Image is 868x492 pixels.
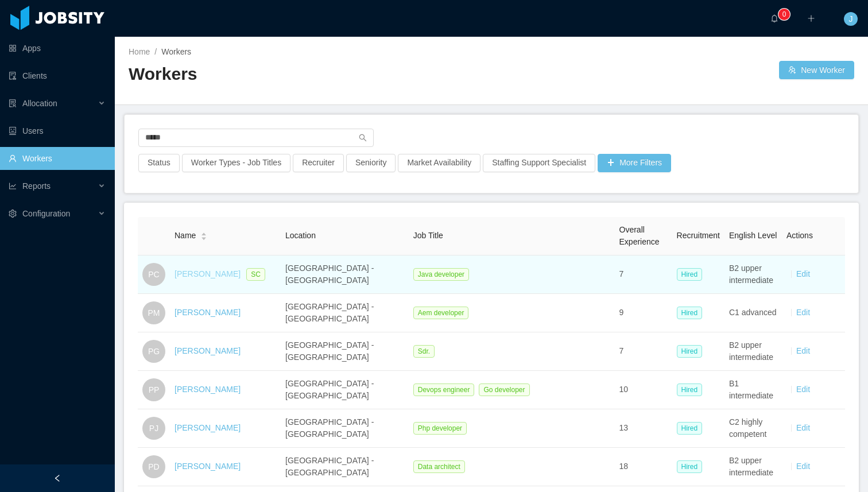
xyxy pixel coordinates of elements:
[724,332,782,371] td: B2 upper intermediate
[9,147,106,170] a: icon: userWorkers
[182,154,290,172] button: Worker Types - Job Titles
[154,47,157,56] span: /
[615,255,672,294] td: 7
[796,385,810,394] a: Edit
[796,462,810,471] a: Edit
[729,231,777,240] span: English Level
[148,301,160,324] span: PM
[200,231,207,239] div: Sort
[175,423,241,432] a: [PERSON_NAME]
[677,268,703,281] span: Hired
[724,294,782,332] td: C1 advanced
[9,119,106,142] a: icon: robotUsers
[22,181,51,191] span: Reports
[479,383,529,396] span: Go developer
[175,462,241,471] a: [PERSON_NAME]
[161,47,191,56] span: Workers
[615,294,672,332] td: 9
[175,269,241,278] a: [PERSON_NAME]
[786,231,813,240] span: Actions
[293,154,344,172] button: Recruiter
[677,422,703,435] span: Hired
[615,409,672,448] td: 13
[677,307,703,319] span: Hired
[615,371,672,409] td: 10
[148,263,159,286] span: PC
[413,268,469,281] span: Java developer
[9,64,106,87] a: icon: auditClients
[281,371,409,409] td: [GEOGRAPHIC_DATA] - [GEOGRAPHIC_DATA]
[281,332,409,371] td: [GEOGRAPHIC_DATA] - [GEOGRAPHIC_DATA]
[9,99,17,107] i: icon: solution
[677,460,703,473] span: Hired
[483,154,595,172] button: Staffing Support Specialist
[281,255,409,294] td: [GEOGRAPHIC_DATA] - [GEOGRAPHIC_DATA]
[615,332,672,371] td: 7
[677,308,707,317] a: Hired
[796,346,810,355] a: Edit
[598,154,671,172] button: icon: plusMore Filters
[619,225,660,246] span: Overall Experience
[413,231,443,240] span: Job Title
[615,448,672,486] td: 18
[9,182,17,190] i: icon: line-chart
[129,47,150,56] a: Home
[724,448,782,486] td: B2 upper intermediate
[175,230,196,242] span: Name
[285,231,316,240] span: Location
[677,462,707,471] a: Hired
[779,61,854,79] button: icon: usergroup-addNew Worker
[724,255,782,294] td: B2 upper intermediate
[677,423,707,432] a: Hired
[724,409,782,448] td: C2 highly competent
[149,378,160,401] span: PP
[129,63,491,86] h2: Workers
[677,346,707,355] a: Hired
[677,385,707,394] a: Hired
[677,269,707,278] a: Hired
[9,37,106,60] a: icon: appstoreApps
[148,340,160,363] span: PG
[281,294,409,332] td: [GEOGRAPHIC_DATA] - [GEOGRAPHIC_DATA]
[677,345,703,358] span: Hired
[148,455,159,478] span: PD
[281,409,409,448] td: [GEOGRAPHIC_DATA] - [GEOGRAPHIC_DATA]
[677,383,703,396] span: Hired
[149,417,158,440] span: PJ
[770,14,778,22] i: icon: bell
[22,209,70,218] span: Configuration
[413,460,465,473] span: Data architect
[22,99,57,108] span: Allocation
[346,154,396,172] button: Seniority
[413,422,467,435] span: Php developer
[201,231,207,235] i: icon: caret-up
[175,308,241,317] a: [PERSON_NAME]
[175,346,241,355] a: [PERSON_NAME]
[849,12,853,26] span: J
[724,371,782,409] td: B1 intermediate
[807,14,815,22] i: icon: plus
[246,268,265,281] span: SC
[413,307,469,319] span: Aem developer
[796,308,810,317] a: Edit
[201,235,207,239] i: icon: caret-down
[175,385,241,394] a: [PERSON_NAME]
[796,269,810,278] a: Edit
[413,383,475,396] span: Devops engineer
[138,154,180,172] button: Status
[359,134,367,142] i: icon: search
[677,231,720,240] span: Recruitment
[281,448,409,486] td: [GEOGRAPHIC_DATA] - [GEOGRAPHIC_DATA]
[778,9,790,20] sup: 0
[796,423,810,432] a: Edit
[398,154,480,172] button: Market Availability
[413,345,435,358] span: Sdr.
[9,210,17,218] i: icon: setting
